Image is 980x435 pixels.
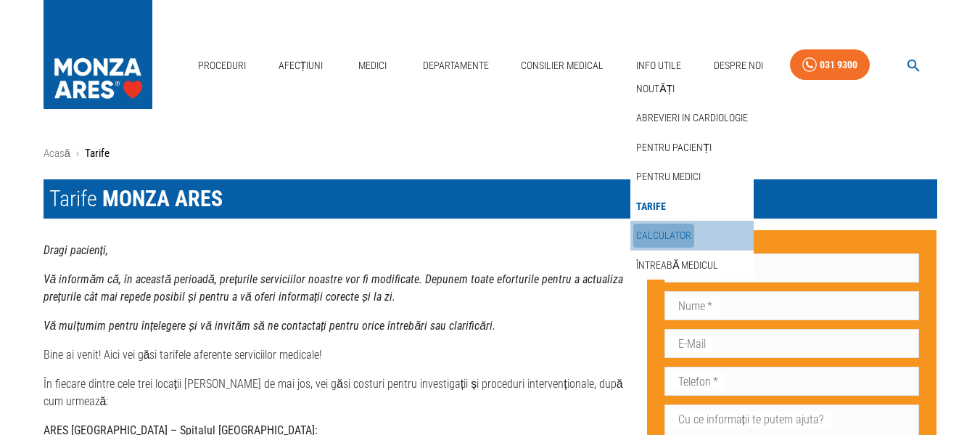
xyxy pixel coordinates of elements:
[630,51,687,81] a: Info Utile
[790,49,870,81] a: 031 9300
[630,162,754,192] div: Pentru medici
[633,253,721,277] a: Întreabă medicul
[630,251,754,280] div: Întreabă medicul
[820,56,857,74] div: 031 9300
[192,51,252,81] a: Proceduri
[633,224,694,248] a: Calculator
[44,243,108,257] strong: Dragi pacienți,
[630,192,754,221] div: Tarife
[633,77,678,101] a: Noutăți
[630,221,754,251] div: Calculator
[44,145,937,162] nav: breadcrumb
[633,136,715,160] a: Pentru pacienți
[44,375,635,410] p: În fiecare dintre cele trei locații [PERSON_NAME] de mai jos, vei găsi costuri pentru investigați...
[630,74,754,280] nav: secondary mailbox folders
[102,186,223,211] span: MONZA ARES
[85,145,110,162] p: Tarife
[417,51,495,81] a: Departamente
[44,346,635,364] p: Bine ai venit! Aici vei găsi tarifele aferente serviciilor medicale!
[515,51,609,81] a: Consilier Medical
[273,51,329,81] a: Afecțiuni
[44,319,496,333] strong: Vă mulțumim pentru înțelegere și vă invităm să ne contactați pentru orice întrebări sau clarificări.
[630,133,754,163] div: Pentru pacienți
[633,106,751,130] a: Abrevieri in cardiologie
[630,74,754,104] div: Noutăți
[44,147,70,160] a: Acasă
[44,272,624,304] strong: Vă informăm că, în această perioadă, prețurile serviciilor noastre vor fi modificate. Depunem toa...
[708,51,769,81] a: Despre Noi
[633,195,669,219] a: Tarife
[633,165,704,189] a: Pentru medici
[350,51,396,81] a: Medici
[630,103,754,133] div: Abrevieri in cardiologie
[76,145,79,162] li: ›
[44,179,937,219] h1: Tarife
